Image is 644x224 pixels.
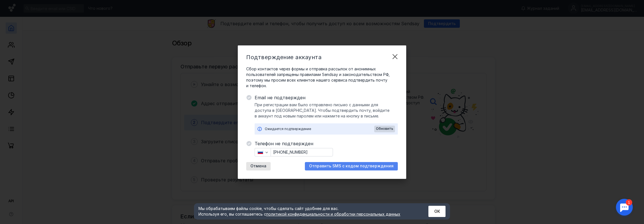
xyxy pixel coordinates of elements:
div: 1 [13,3,19,10]
span: При регистрации вам было отправлено письмо с данными для доступа в [GEOGRAPHIC_DATA]. Чтобы подтв... [255,102,398,119]
div: Ожидается подтверждение [265,126,374,132]
span: Телефон не подтвержден [255,140,398,147]
button: ОК [428,206,446,217]
span: Отмена [250,164,266,168]
button: Отправить SMS с кодом подтверждения [305,162,398,170]
span: Обновить [376,127,393,131]
div: Мы обрабатываем файлы cookie, чтобы сделать сайт удобнее для вас. Используя его, вы соглашаетесь c [198,206,415,217]
button: Обновить [374,126,395,132]
span: Сбор контактов через формы и отправка рассылок от анонимных пользователей запрещены правилами Sen... [246,66,398,89]
span: Подтверждение аккаунта [246,54,321,61]
a: политикой конфиденциальности и обработки персональных данных [266,212,400,216]
span: Отправить SMS с кодом подтверждения [309,164,394,168]
span: Email не подтвержден [255,94,398,101]
button: Отмена [246,162,271,170]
